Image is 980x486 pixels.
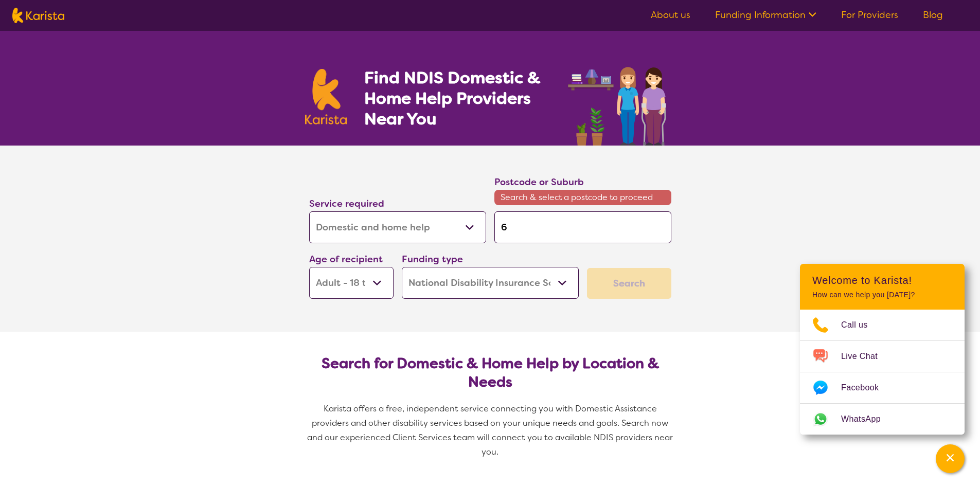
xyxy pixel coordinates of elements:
[841,9,898,21] a: For Providers
[307,403,675,457] span: Karista offers a free, independent service connecting you with Domestic Assistance providers and ...
[305,69,347,124] img: Karista logo
[841,411,893,427] span: WhatsApp
[494,190,671,205] span: Search & select a postcode to proceed
[800,404,965,435] a: Web link opens in a new tab.
[494,211,671,243] input: Type
[402,253,463,265] label: Funding type
[841,317,880,333] span: Call us
[565,56,675,146] img: domestic-help
[923,9,943,21] a: Blog
[936,444,965,473] button: Channel Menu
[841,349,890,364] span: Live Chat
[715,9,816,21] a: Funding Information
[317,354,663,391] h2: Search for Domestic & Home Help by Location & Needs
[651,9,690,21] a: About us
[364,67,555,129] h1: Find NDIS Domestic & Home Help Providers Near You
[812,291,952,299] p: How can we help you [DATE]?
[309,197,384,210] label: Service required
[12,8,64,23] img: Karista logo
[800,310,965,435] ul: Choose channel
[800,264,965,435] div: Channel Menu
[494,176,584,188] label: Postcode or Suburb
[841,380,891,395] span: Facebook
[309,253,383,265] label: Age of recipient
[812,274,952,286] h2: Welcome to Karista!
